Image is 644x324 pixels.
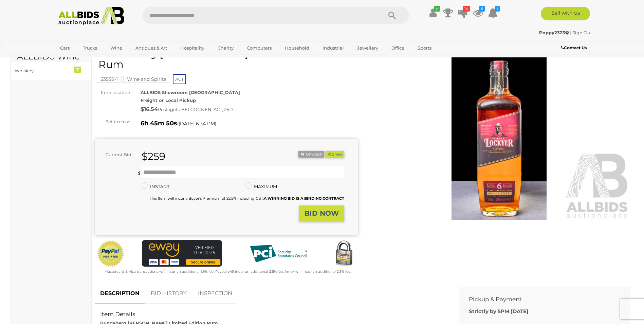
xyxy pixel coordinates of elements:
[330,240,357,267] img: Secured by Rapid SSL
[428,7,438,19] a: ✔
[318,42,348,54] a: Industrial
[15,67,71,75] div: Whiskey
[150,196,344,201] small: This Item will incur a Buyer's Premium of 22.5% including GST.
[17,52,85,61] h2: ALLBIDS Wine
[90,118,135,126] div: Set to close
[463,6,470,12] i: 14
[95,284,145,304] a: DESCRIPTION
[141,105,358,114] div: Postage
[469,308,529,314] b: Strictly by 5PM [DATE]
[561,44,588,52] a: Contact Us
[539,30,569,35] strong: Poppy2323
[458,7,468,19] a: 14
[325,151,344,158] button: Share
[56,42,74,54] a: Cars
[280,42,314,54] a: Household
[123,76,170,83] mark: Wine and Spirits
[353,42,383,54] a: Jewellery
[387,42,409,54] a: Office
[193,284,237,304] a: INSPECTION
[97,240,125,267] img: Official PayPal Seal
[299,205,344,221] button: BID NOW
[479,6,485,12] i: 6
[142,183,169,191] label: INSTANT
[242,42,276,54] a: Computers
[141,120,177,127] strong: 6h 45m 50s
[100,311,443,318] h2: Item Details
[176,107,234,112] span: to BELCONNEN, ACT, 2617
[141,90,240,95] strong: ALLBIDS Showroom [GEOGRAPHIC_DATA]
[305,209,339,217] strong: BID NOW
[375,7,409,24] button: Search
[146,284,192,304] a: BID HISTORY
[539,30,570,35] a: Poppy2323
[98,48,356,70] h1: Bundaberg [PERSON_NAME] Limited Edition Rum
[74,67,81,73] div: 7
[90,89,135,96] div: Item location
[434,6,440,12] i: ✔
[177,121,216,126] span: ( )
[141,97,196,103] strong: Freight or Local Pickup
[413,42,436,54] a: Sports
[572,30,592,35] a: Sign Out
[56,54,113,65] a: [GEOGRAPHIC_DATA]
[488,7,498,19] a: 1
[106,42,127,54] a: Wine
[141,106,158,112] strong: $16.54
[55,7,128,25] img: Allbids.com.au
[469,296,610,303] h2: Pickup & Payment
[142,150,165,163] strong: $259
[142,240,222,267] img: eWAY Payment Gateway
[176,42,209,54] a: Hospitality
[245,183,277,191] label: MAXIMUM
[570,30,571,35] span: |
[298,151,324,158] button: Unwatch
[264,196,344,201] b: A WINNING BID IS A BINDING CONTRACT
[473,7,483,19] a: 6
[495,6,500,12] i: 1
[78,42,102,54] a: Trucks
[368,51,631,220] img: Bundaberg Darren Lockyer Limited Edition Rum
[541,7,590,20] a: Sell with us
[10,62,91,80] a: Whiskey 7
[244,240,312,267] img: PCI DSS compliant
[213,42,238,54] a: Charity
[123,76,170,82] a: Wine and Spirits
[95,151,136,159] div: Current Bid
[104,269,351,274] small: Mastercard & Visa transactions will incur an additional 1.9% fee. Paypal will incur an additional...
[97,76,122,83] mark: 53558-1
[561,45,587,50] b: Contact Us
[97,76,122,82] a: 53558-1
[173,74,186,84] span: ACT
[298,151,324,158] li: Unwatch this item
[179,121,215,127] span: [DATE] 6:34 PM
[131,42,171,54] a: Antiques & Art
